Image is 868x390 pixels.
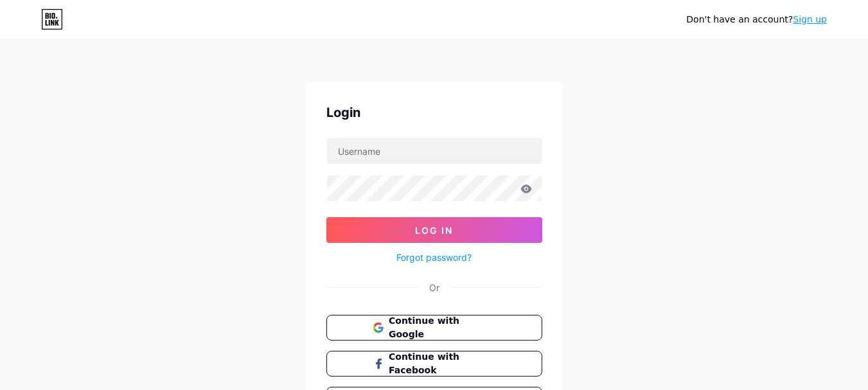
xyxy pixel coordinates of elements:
[415,225,453,236] span: Log In
[793,14,827,24] a: Sign up
[326,103,542,122] div: Login
[326,351,542,377] button: Continue with Facebook
[686,13,827,26] div: Don't have an account?
[326,315,542,341] button: Continue with Google
[389,350,495,377] span: Continue with Facebook
[327,138,542,164] input: Username
[429,281,439,294] div: Or
[396,251,472,264] a: Forgot password?
[389,314,495,341] span: Continue with Google
[326,217,542,243] button: Log In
